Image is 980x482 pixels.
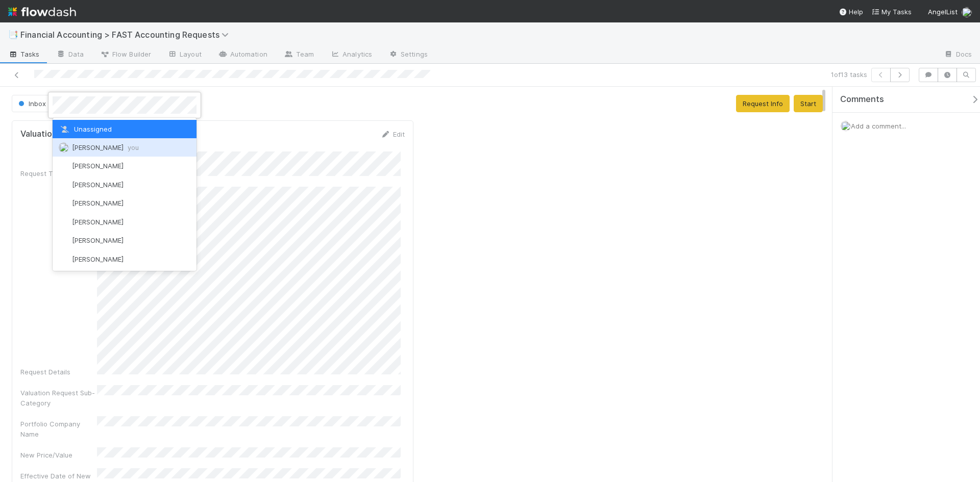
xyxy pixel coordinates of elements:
img: avatar_a30eae2f-1634-400a-9e21-710cfd6f71f0.png [59,217,69,227]
span: [PERSON_NAME] [72,218,124,226]
span: [PERSON_NAME] [72,143,139,151]
img: avatar_b18de8e2-1483-4e81-aa60-0a3d21592880.png [59,254,69,264]
span: [PERSON_NAME] [72,236,124,244]
span: you [128,143,139,151]
span: [PERSON_NAME] [72,181,124,189]
span: Unassigned [59,125,112,133]
img: avatar_1d14498f-6309-4f08-8780-588779e5ce37.png [59,180,69,190]
img: avatar_55a2f090-1307-4765-93b4-f04da16234ba.png [59,161,69,171]
img: avatar_c0d2ec3f-77e2-40ea-8107-ee7bdb5edede.png [59,142,69,153]
span: [PERSON_NAME] [72,255,124,263]
span: [PERSON_NAME] [72,162,124,170]
span: [PERSON_NAME] [72,199,124,207]
img: avatar_df83acd9-d480-4d6e-a150-67f005a3ea0d.png [59,198,69,209]
img: avatar_12dd09bb-393f-4edb-90ff-b12147216d3f.png [59,236,69,246]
